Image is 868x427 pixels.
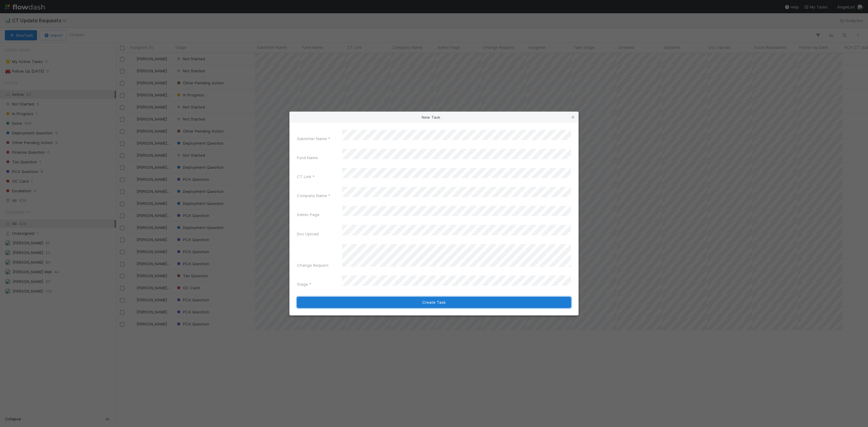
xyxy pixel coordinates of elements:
[297,136,330,142] label: Submitter Name *
[297,155,318,161] label: Fund Name
[297,297,571,308] button: Create Task
[297,193,330,199] label: Company Name *
[297,212,319,218] label: Admin Page
[297,262,329,268] label: Change Request
[290,112,578,123] div: New Task
[297,281,311,287] label: Stage *
[297,174,315,180] label: CT Link *
[297,231,319,237] label: Doc Upload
